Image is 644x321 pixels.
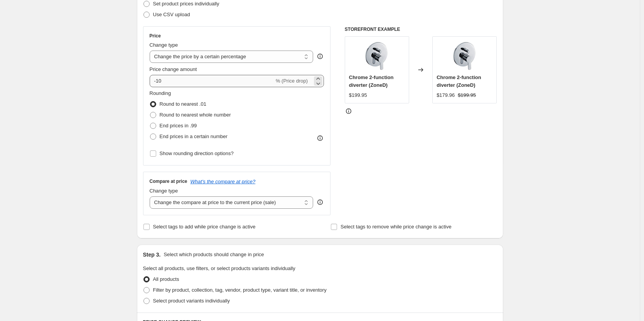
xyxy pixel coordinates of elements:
span: Chrome 2-function diverter (ZoneD) [349,74,394,88]
p: Select which products should change in price [164,251,264,258]
span: Select all products, use filters, or select products variants individually [143,265,295,271]
span: End prices in .99 [160,123,197,128]
button: What's the compare at price? [191,179,256,184]
span: Price change amount [150,66,197,72]
img: 3101-image_80x.jpg [361,41,392,71]
div: help [316,198,324,206]
span: Select product variants individually [153,298,230,304]
span: % (Price drop) [276,78,308,84]
span: Set product prices individually [153,1,219,7]
span: Change type [150,42,178,48]
span: Select tags to add while price change is active [153,224,256,230]
div: $179.96 [437,91,455,99]
img: 3101-image_80x.jpg [449,41,480,71]
span: Round to nearest .01 [160,101,206,107]
span: All products [153,276,179,282]
span: End prices in a certain number [160,133,228,139]
span: Chrome 2-function diverter (ZoneD) [437,74,481,88]
span: Use CSV upload [153,12,190,17]
h3: Price [150,33,161,39]
span: Select tags to remove while price change is active [341,224,452,230]
h6: STOREFRONT EXAMPLE [345,26,497,32]
span: Filter by product, collection, tag, vendor, product type, variant title, or inventory [153,287,327,293]
input: -15 [150,75,274,87]
strike: $199.95 [458,91,476,99]
span: Show rounding direction options? [160,150,234,156]
span: Round to nearest whole number [160,112,231,118]
div: help [316,52,324,60]
h3: Compare at price [150,178,187,184]
h2: Step 3. [143,251,161,258]
span: Rounding [150,90,171,96]
div: $199.95 [349,91,367,99]
span: Change type [150,188,178,194]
